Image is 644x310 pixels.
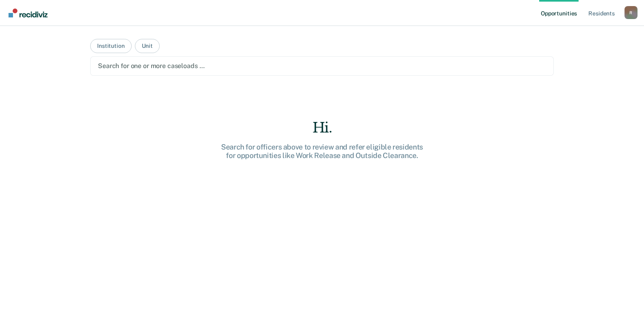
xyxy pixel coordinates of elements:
div: R [624,6,637,19]
button: Unit [135,39,160,53]
button: Institution [90,39,131,53]
img: Recidiviz [9,9,48,17]
div: Hi. [192,120,452,136]
div: Search for officers above to review and refer eligible residents for opportunities like Work Rele... [192,143,452,160]
button: Profile dropdown button [624,6,637,19]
